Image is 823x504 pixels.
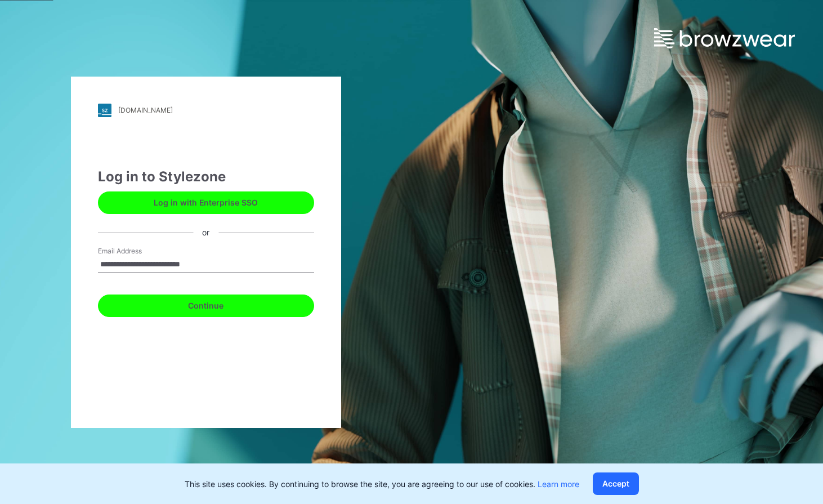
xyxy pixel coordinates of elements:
[98,191,314,214] button: Log in with Enterprise SSO
[193,226,218,238] div: or
[118,106,173,114] div: [DOMAIN_NAME]
[654,28,795,48] img: browzwear-logo.e42bd6dac1945053ebaf764b6aa21510.svg
[98,104,111,117] img: stylezone-logo.562084cfcfab977791bfbf7441f1a819.svg
[185,478,579,490] p: This site uses cookies. By continuing to browse the site, you are agreeing to our use of cookies.
[98,104,314,117] a: [DOMAIN_NAME]
[98,295,314,317] button: Continue
[98,167,314,187] div: Log in to Stylezone
[593,472,639,495] button: Accept
[98,246,177,256] label: Email Address
[538,479,579,489] a: Learn more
